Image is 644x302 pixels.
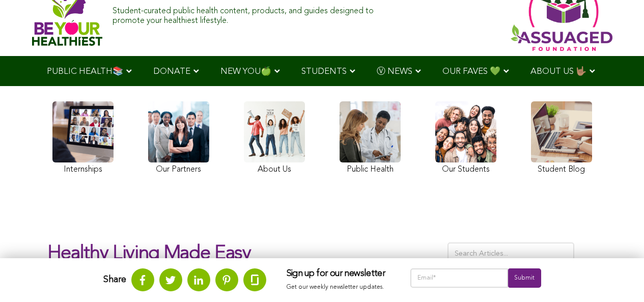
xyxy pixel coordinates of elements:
[47,242,432,275] h1: Healthy Living Made Easy
[251,274,259,285] img: glassdoor.svg
[301,67,347,76] span: STUDENTS
[47,67,123,76] span: PUBLIC HEALTH📚
[447,242,575,265] input: Search Articles...
[153,67,190,76] span: DONATE
[508,268,541,288] input: Submit
[220,67,271,76] span: NEW YOU🍏
[287,282,390,293] p: Get our weekly newsletter updates.
[32,56,612,86] div: Navigation Menu
[530,67,586,76] span: ABOUT US 🤟🏽
[442,67,500,76] span: OUR FAVES 💚
[410,268,509,288] input: Email*
[287,268,390,280] h3: Sign up for our newsletter
[377,67,412,76] span: Ⓥ NEWS
[113,2,375,26] div: Student-curated public health content, products, and guides designed to promote your healthiest l...
[593,253,644,302] iframe: Chat Widget
[103,275,126,284] strong: Share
